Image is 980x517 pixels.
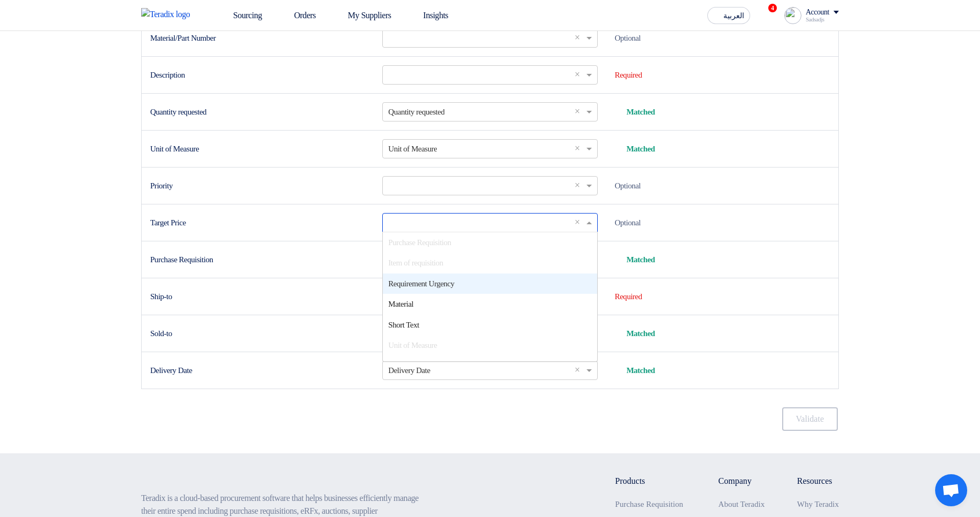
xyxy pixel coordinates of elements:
[719,500,765,508] a: About Teradix
[388,341,437,349] span: Unit of Measure
[141,8,197,21] img: Teradix logo
[615,181,641,190] span: Optional
[615,292,642,301] span: Required
[935,474,967,506] a: Open chat
[388,300,413,308] span: Material
[797,475,839,488] li: Resources
[150,291,365,303] div: Ship-to
[150,217,365,229] div: Target Price
[806,17,839,22] div: Sadsadjs
[150,328,365,340] div: Sold-to
[575,364,584,377] span: Clear all
[615,218,641,227] span: Optional
[627,106,655,118] span: Matched
[575,180,584,192] span: Clear all
[627,143,655,155] span: Matched
[575,107,580,116] span: ×
[150,106,365,118] div: Quantity requested
[615,71,642,79] span: Required
[150,180,365,192] div: Priority
[388,258,443,267] span: Item of requisition
[575,365,580,375] span: ×
[575,69,584,81] span: Clear all
[575,32,584,44] span: Clear all
[797,500,839,508] a: Why Teradix
[627,364,655,377] span: Matched
[784,7,801,24] img: profile_test.png
[150,143,365,155] div: Unit of Measure
[806,8,829,17] div: Account
[627,328,655,340] span: Matched
[150,254,365,266] div: Purchase Requisition
[575,143,584,155] span: Clear all
[150,69,365,81] div: Description
[768,4,777,12] span: 4
[719,475,766,488] li: Company
[388,321,419,329] span: Short Text
[615,500,683,508] a: Purchase Requisition
[388,279,454,288] span: Requirement Urgency
[575,143,580,153] span: ×
[150,364,365,377] div: Delivery Date
[615,34,641,42] span: Optional
[575,33,580,42] span: ×
[388,238,451,247] span: Purchase Requisition
[575,106,584,118] span: Clear all
[782,407,838,431] button: Validate
[575,180,580,190] span: ×
[627,254,655,266] span: Matched
[325,4,400,27] a: My Suppliers
[210,4,271,27] a: Sourcing
[271,4,325,27] a: Orders
[575,217,584,229] span: Clear all
[723,12,744,20] span: العربية
[575,70,580,79] span: ×
[615,475,687,488] li: Products
[575,217,580,227] span: ×
[400,4,457,27] a: Insights
[707,7,750,24] button: العربية
[150,32,365,44] div: Material/Part Number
